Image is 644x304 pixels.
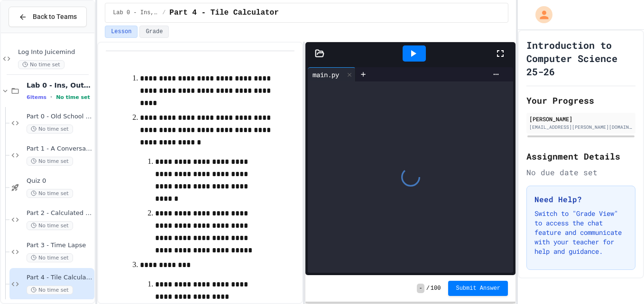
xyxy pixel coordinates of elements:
[308,67,356,81] div: main.py
[526,167,635,178] div: No due date set
[113,9,158,17] span: Lab 0 - Ins, Outs and a Little Math
[27,157,73,166] span: No time set
[456,285,500,292] span: Submit Answer
[27,189,73,198] span: No time set
[525,4,555,26] div: My Account
[105,26,138,38] button: Lesson
[604,266,635,295] iframe: chat widget
[526,38,635,78] h1: Introduction to Computer Science 25-26
[27,125,73,134] span: No time set
[431,285,441,292] span: 100
[534,209,627,256] p: Switch to "Grade View" to access the chat feature and communicate with your teacher for help and ...
[139,26,169,38] button: Grade
[162,9,166,17] span: /
[27,241,92,250] span: Part 3 - Time Lapse
[27,81,92,89] span: Lab 0 - Ins, Outs and a Little Math
[27,113,92,121] span: Part 0 - Old School Printer
[27,209,92,217] span: Part 2 - Calculated Rectangle
[33,12,77,22] span: Back to Teams
[27,145,92,153] span: Part 1 - A Conversation
[9,7,87,27] button: Back to Teams
[18,48,92,56] span: Log Into Juicemind
[27,221,73,230] span: No time set
[448,281,508,296] button: Submit Answer
[18,60,64,69] span: No time set
[526,94,635,107] h2: Your Progress
[308,70,344,80] div: main.py
[27,286,73,295] span: No time set
[565,225,635,265] iframe: chat widget
[50,93,52,101] span: •
[534,194,627,205] h3: Need Help?
[529,124,633,131] div: [EMAIL_ADDRESS][PERSON_NAME][DOMAIN_NAME]
[529,115,633,123] div: [PERSON_NAME]
[27,253,73,262] span: No time set
[27,94,46,100] span: 6 items
[526,150,635,163] h2: Assignment Details
[417,284,424,293] span: -
[27,274,92,282] span: Part 4 - Tile Calculator
[169,7,278,18] span: Part 4 - Tile Calculator
[56,94,90,100] span: No time set
[27,177,92,185] span: Quiz 0
[426,285,430,292] span: /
